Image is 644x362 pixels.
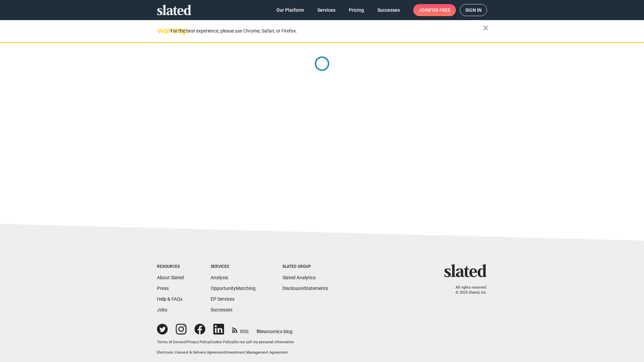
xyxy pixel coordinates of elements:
[276,4,304,16] span: Our Platform
[343,4,369,16] a: Pricing
[413,4,456,16] a: Joinfor free
[317,4,335,16] span: Services
[312,4,341,16] a: Services
[210,340,211,344] span: |
[282,264,328,269] div: Slated Group
[211,296,234,302] a: EP Services
[157,264,184,269] div: Resources
[157,307,167,312] a: Jobs
[225,350,226,355] span: |
[233,340,234,344] span: |
[232,324,249,335] a: RSS
[234,340,294,345] button: Do not sell my personal information
[226,350,288,355] a: Investment Management Agreement
[349,4,364,16] span: Pricing
[282,286,328,291] a: DisclosureStatements
[429,4,450,16] span: for free
[271,4,309,16] a: Our Platform
[185,340,186,344] span: |
[157,350,225,355] a: Electronic Consent & Delivery Agreement
[211,340,233,344] a: Cookie Policy
[419,4,450,16] span: Join
[257,329,265,334] span: film
[257,323,292,335] a: filmonomics blog
[448,285,487,295] p: All rights reserved. © 2025 Slated, Inc.
[170,26,483,36] div: For the best experience, please use Chrome, Safari, or Firefox.
[465,4,482,16] span: Sign in
[282,275,316,280] a: Slated Analytics
[157,296,182,302] a: Help & FAQs
[186,340,210,344] a: Privacy Policy
[157,340,185,344] a: Terms of Service
[377,4,400,16] span: Successes
[211,307,232,312] a: Successes
[460,4,487,16] a: Sign in
[211,275,228,280] a: Analysis
[157,286,169,291] a: Press
[211,264,256,269] div: Services
[372,4,405,16] a: Successes
[482,24,490,32] mat-icon: close
[158,26,166,35] mat-icon: warning
[157,275,184,280] a: About Slated
[211,286,256,291] a: OpportunityMatching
